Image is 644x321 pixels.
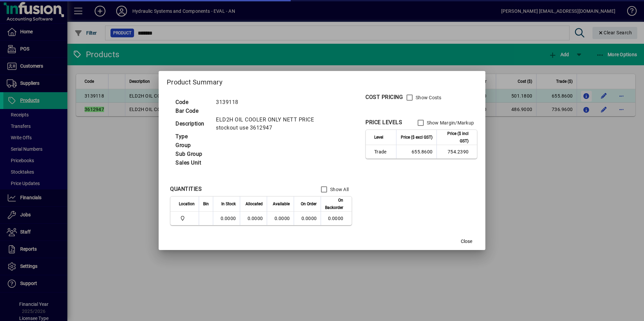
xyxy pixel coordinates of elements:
label: Show Costs [414,94,442,101]
span: Close [461,238,472,245]
td: Bar Code [172,107,213,115]
td: Type [172,132,213,141]
td: 3139118 [213,98,335,107]
span: In Stock [221,200,236,208]
span: On Order [301,200,317,208]
td: Code [172,98,213,107]
td: ELD2H OIL COOLER ONLY NETT PRICE stockout use 3612947 [213,115,335,132]
td: Group [172,141,213,150]
div: COST PRICING [365,93,403,101]
span: Price ($ excl GST) [401,134,432,141]
td: 655.8600 [396,145,437,158]
td: 0.0000 [267,212,294,225]
label: Show All [329,186,349,193]
span: Level [374,134,383,141]
span: On Backorder [325,197,343,211]
td: 754.2390 [437,145,477,158]
span: Price ($ incl GST) [441,130,469,145]
span: Available [273,200,290,208]
button: Close [456,235,477,247]
td: Sales Unit [172,158,213,167]
span: Location [179,200,195,208]
td: 0.0000 [240,212,267,225]
span: Bin [203,200,209,208]
td: 0.0000 [213,212,240,225]
h2: Product Summary [159,71,485,91]
span: Allocated [246,200,263,208]
label: Show Margin/Markup [425,119,474,126]
span: Trade [374,148,392,155]
td: Sub Group [172,150,213,158]
span: 0.0000 [301,216,317,221]
td: 0.0000 [321,212,352,225]
div: QUANTITIES [170,185,202,193]
td: Description [172,115,213,132]
div: PRICE LEVELS [365,118,402,127]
